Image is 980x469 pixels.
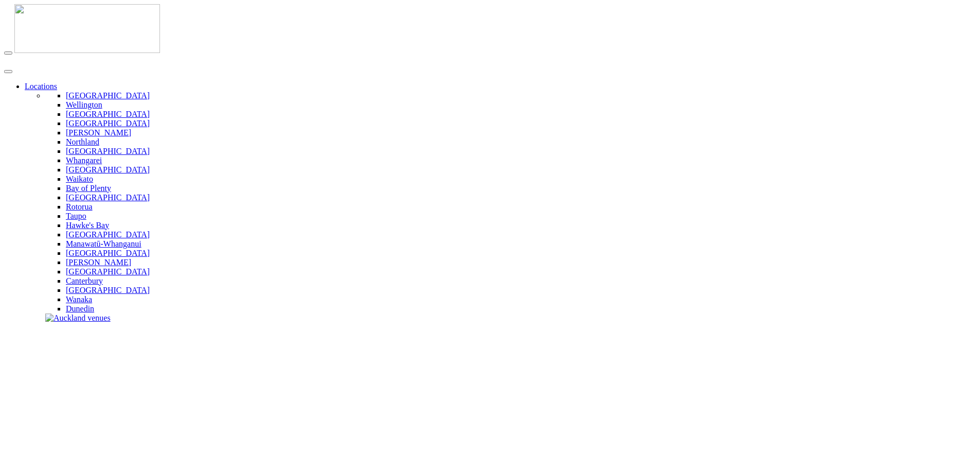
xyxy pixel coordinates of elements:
a: Wellington [66,100,102,109]
a: [GEOGRAPHIC_DATA] [66,165,150,174]
a: [GEOGRAPHIC_DATA] [66,230,150,239]
a: Manawatū-Whanganui [66,239,141,248]
a: Hawke's Bay [66,221,109,230]
a: Taupo [66,212,86,220]
a: Dunedin [66,304,94,313]
a: Locations [25,82,57,91]
a: Wanaka [66,295,92,304]
a: Whangarei [66,156,102,165]
a: [PERSON_NAME] [66,128,131,137]
img: nzv-logo.png [14,4,160,53]
a: [GEOGRAPHIC_DATA] [66,110,150,118]
a: [PERSON_NAME] [66,258,131,267]
a: [GEOGRAPHIC_DATA] [66,147,150,155]
a: [GEOGRAPHIC_DATA] [66,193,150,202]
a: Waikato [66,175,93,183]
a: Northland [66,137,99,146]
img: new-zealand-venues-text.png [4,55,131,62]
a: [GEOGRAPHIC_DATA] [66,267,150,276]
a: [GEOGRAPHIC_DATA] [66,119,150,128]
img: Auckland venues [45,314,111,323]
a: Rotorua [66,202,93,211]
a: [GEOGRAPHIC_DATA] [66,249,150,257]
a: Canterbury [66,276,103,285]
a: Bay of Plenty [66,184,111,193]
a: [GEOGRAPHIC_DATA] [66,91,150,100]
a: [GEOGRAPHIC_DATA] [66,286,150,294]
